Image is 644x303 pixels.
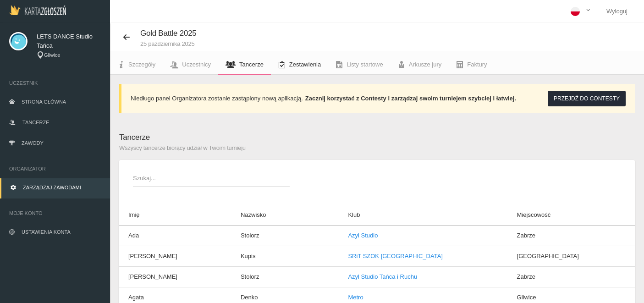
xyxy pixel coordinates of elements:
span: Strona główna [22,99,66,105]
span: Organizator [9,164,101,173]
td: Ada [119,226,231,246]
th: Nazwisko [231,205,339,226]
td: Kupis [231,246,339,267]
span: Szczegóły [128,61,155,68]
th: Klub [339,205,507,226]
small: Wszyscy tancerze biorący udział w Twoim turnieju [119,145,635,151]
span: Szukaj... [133,174,281,183]
td: Stolorz [231,226,339,246]
a: Arkusze jury [391,55,449,75]
span: Uczestnicy [182,61,211,68]
button: Przejdź do Contesty [548,91,626,106]
td: Zabrze [508,267,635,287]
a: Tancerze [218,55,271,75]
span: LETS DANCE Studio Tańca [37,32,101,50]
span: Zawody [22,140,44,146]
span: Zestawienia [289,61,321,68]
span: Tancerze [22,120,49,125]
h5: Tancerze [119,132,635,151]
span: Uczestnik [9,78,101,88]
strong: Zacznij korzystać z Contesty i zarządzaj swoim turniejem szybciej i łatwiej. [305,95,516,102]
a: Zestawienia [271,55,328,75]
a: Metro [348,294,363,301]
span: Zarządzaj zawodami [23,185,81,190]
th: Imię [119,205,231,226]
small: 25 października 2025 [140,41,197,47]
a: Szczegóły [110,55,163,75]
img: Logo [9,5,66,15]
a: Faktury [449,55,494,75]
td: Zabrze [508,226,635,246]
img: svg [9,32,28,50]
td: [GEOGRAPHIC_DATA] [508,246,635,267]
span: Ustawienia konta [22,229,71,235]
a: SRiT SZOK [GEOGRAPHIC_DATA] [348,253,443,259]
span: Faktury [467,61,487,68]
span: Listy startowe [347,61,383,68]
a: Uczestnicy [163,55,218,75]
input: Szukaj... [133,169,290,187]
td: Stolorz [231,267,339,287]
a: Azyl Studio [348,232,378,239]
a: Azyl Studio Tańca i Ruchu [348,273,417,280]
span: Arkusze jury [409,61,442,68]
th: Miejscowość [508,205,635,226]
a: Listy startowe [328,55,390,75]
div: Gliwice [37,51,101,59]
td: [PERSON_NAME] [119,246,231,267]
span: Niedługo panel Organizatora zostanie zastąpiony nową aplikacją. [131,95,303,102]
span: Moje konto [9,209,101,218]
span: Gold Battle 2025 [140,29,197,38]
td: [PERSON_NAME] [119,267,231,287]
span: Tancerze [239,61,264,68]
